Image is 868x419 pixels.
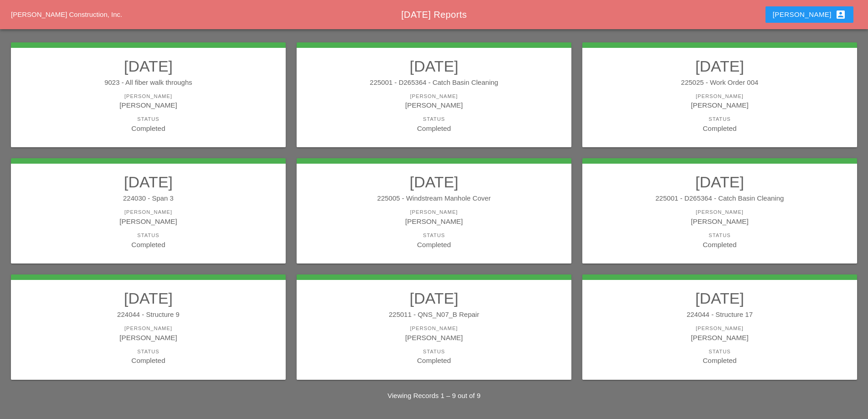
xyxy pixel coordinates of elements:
[20,193,277,204] div: 224030 - Span 3
[306,173,562,191] h2: [DATE]
[20,348,277,356] div: Status
[591,348,848,356] div: Status
[591,57,848,75] h2: [DATE]
[306,208,562,216] div: [PERSON_NAME]
[306,289,562,366] a: [DATE]225011 - QNS_N07_B Repair[PERSON_NAME][PERSON_NAME]StatusCompleted
[591,332,848,343] div: [PERSON_NAME]
[306,115,562,123] div: Status
[306,310,562,320] div: 225011 - QNS_N07_B Repair
[20,123,277,134] div: Completed
[306,93,562,100] div: [PERSON_NAME]
[306,100,562,110] div: [PERSON_NAME]
[835,9,846,20] i: account_box
[20,232,277,239] div: Status
[591,232,848,239] div: Status
[20,173,277,249] a: [DATE]224030 - Span 3[PERSON_NAME][PERSON_NAME]StatusCompleted
[306,325,562,332] div: [PERSON_NAME]
[306,289,562,307] h2: [DATE]
[306,78,562,88] div: 225001 - D265364 - Catch Basin Cleaning
[591,78,848,88] div: 225025 - Work Order 004
[591,93,848,100] div: [PERSON_NAME]
[591,123,848,134] div: Completed
[306,232,562,239] div: Status
[20,208,277,216] div: [PERSON_NAME]
[591,115,848,123] div: Status
[20,289,277,366] a: [DATE]224044 - Structure 9[PERSON_NAME][PERSON_NAME]StatusCompleted
[20,355,277,366] div: Completed
[591,289,848,307] h2: [DATE]
[306,355,562,366] div: Completed
[20,57,277,75] h2: [DATE]
[20,173,277,191] h2: [DATE]
[306,57,562,75] h2: [DATE]
[591,193,848,204] div: 225001 - D265364 - Catch Basin Cleaning
[306,57,562,134] a: [DATE]225001 - D265364 - Catch Basin Cleaning[PERSON_NAME][PERSON_NAME]StatusCompleted
[20,332,277,343] div: [PERSON_NAME]
[20,100,277,110] div: [PERSON_NAME]
[306,123,562,134] div: Completed
[11,10,122,18] a: [PERSON_NAME] Construction, Inc.
[306,193,562,204] div: 225005 - Windstream Manhole Cover
[20,78,277,88] div: 9023 - All fiber walk throughs
[306,239,562,250] div: Completed
[20,310,277,320] div: 224044 - Structure 9
[20,239,277,250] div: Completed
[20,57,277,134] a: [DATE]9023 - All fiber walk throughs[PERSON_NAME][PERSON_NAME]StatusCompleted
[773,9,846,20] div: [PERSON_NAME]
[591,239,848,250] div: Completed
[591,216,848,227] div: [PERSON_NAME]
[591,208,848,216] div: [PERSON_NAME]
[20,115,277,123] div: Status
[401,10,467,20] span: [DATE] Reports
[591,355,848,366] div: Completed
[20,289,277,307] h2: [DATE]
[591,173,848,249] a: [DATE]225001 - D265364 - Catch Basin Cleaning[PERSON_NAME][PERSON_NAME]StatusCompleted
[591,289,848,366] a: [DATE]224044 - Structure 17[PERSON_NAME][PERSON_NAME]StatusCompleted
[591,325,848,332] div: [PERSON_NAME]
[591,173,848,191] h2: [DATE]
[765,6,853,23] button: [PERSON_NAME]
[20,325,277,332] div: [PERSON_NAME]
[591,100,848,110] div: [PERSON_NAME]
[306,348,562,356] div: Status
[306,216,562,227] div: [PERSON_NAME]
[591,57,848,134] a: [DATE]225025 - Work Order 004[PERSON_NAME][PERSON_NAME]StatusCompleted
[306,332,562,343] div: [PERSON_NAME]
[591,310,848,320] div: 224044 - Structure 17
[306,173,562,249] a: [DATE]225005 - Windstream Manhole Cover[PERSON_NAME][PERSON_NAME]StatusCompleted
[20,216,277,227] div: [PERSON_NAME]
[20,93,277,100] div: [PERSON_NAME]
